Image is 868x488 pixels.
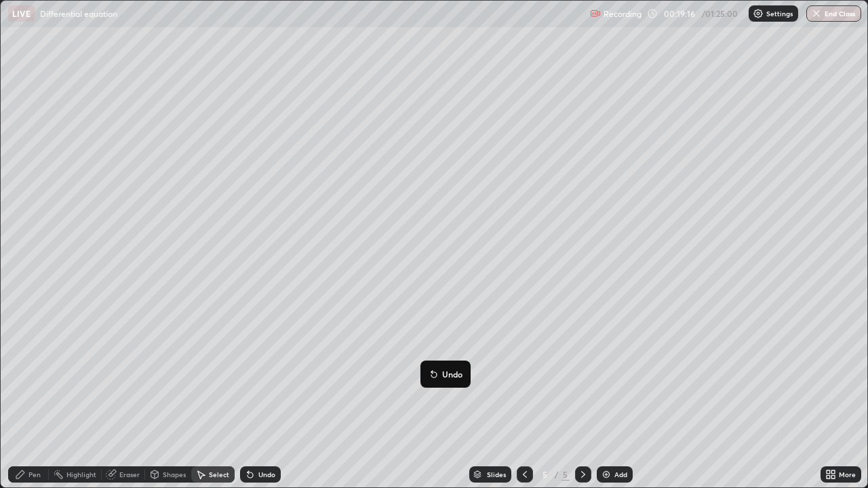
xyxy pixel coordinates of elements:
p: Settings [766,10,793,17]
button: End Class [806,5,861,22]
p: Undo [442,369,462,380]
button: Undo [426,366,465,382]
div: 5 [538,470,552,479]
div: Add [614,471,627,478]
div: 5 [561,468,570,481]
p: LIVE [12,8,31,19]
div: Pen [28,471,41,478]
img: add-slide-button [601,469,612,480]
p: Differential equation [40,8,117,19]
div: Shapes [163,471,186,478]
div: Highlight [66,471,96,478]
div: / [555,470,559,479]
div: Eraser [119,471,140,478]
p: Recording [604,9,642,19]
img: recording.375f2c34.svg [590,8,601,19]
img: class-settings-icons [753,8,764,19]
img: end-class-cross [811,8,822,19]
div: More [839,471,856,478]
div: Select [209,471,229,478]
div: Undo [258,471,275,478]
div: Slides [487,471,506,478]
